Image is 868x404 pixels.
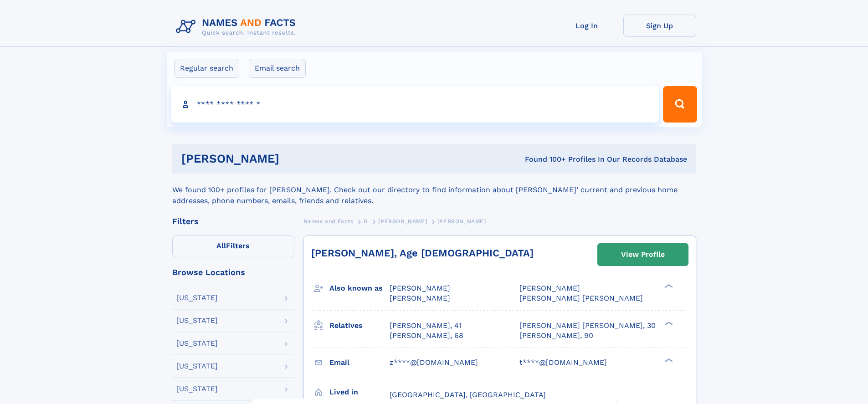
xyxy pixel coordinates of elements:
a: [PERSON_NAME], Age [DEMOGRAPHIC_DATA] [311,247,534,259]
a: Names and Facts [303,215,354,227]
h3: Also known as [329,281,390,296]
div: Browse Locations [172,268,294,276]
span: All [216,241,226,250]
div: Filters [172,217,294,225]
a: [PERSON_NAME] [PERSON_NAME], 30 [519,321,656,331]
div: [US_STATE] [176,385,218,393]
a: [PERSON_NAME], 68 [390,331,463,341]
label: Filters [172,235,294,257]
h3: Email [329,355,390,370]
div: View Profile [621,244,665,265]
span: [PERSON_NAME] [PERSON_NAME] [519,294,643,302]
div: We found 100+ profiles for [PERSON_NAME]. Check out our directory to find information about [PERS... [172,174,696,206]
span: [PERSON_NAME] [390,294,450,302]
div: ❯ [663,283,673,289]
span: [PERSON_NAME] [378,218,427,225]
button: Search Button [663,86,697,123]
span: [GEOGRAPHIC_DATA], [GEOGRAPHIC_DATA] [390,390,546,399]
a: [PERSON_NAME], 41 [390,321,462,331]
a: Log In [550,15,623,37]
img: Logo Names and Facts [172,15,303,39]
h3: Lived in [329,384,390,400]
span: [PERSON_NAME] [390,284,450,292]
label: Regular search [174,59,239,78]
label: Email search [249,59,306,78]
div: Found 100+ Profiles In Our Records Database [402,154,687,164]
div: [US_STATE] [176,363,218,370]
a: D [364,215,368,227]
span: D [364,218,368,225]
a: [PERSON_NAME] [378,215,427,227]
span: [PERSON_NAME] [437,218,486,225]
input: search input [171,86,659,123]
a: View Profile [598,244,688,266]
a: Sign Up [623,15,696,37]
h1: [PERSON_NAME] [181,153,402,164]
div: ❯ [663,357,673,363]
a: [PERSON_NAME], 90 [519,331,593,341]
span: [PERSON_NAME] [519,284,580,292]
h3: Relatives [329,318,390,333]
div: [US_STATE] [176,340,218,347]
div: [US_STATE] [176,294,218,302]
div: ❯ [663,320,673,326]
div: [US_STATE] [176,317,218,324]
